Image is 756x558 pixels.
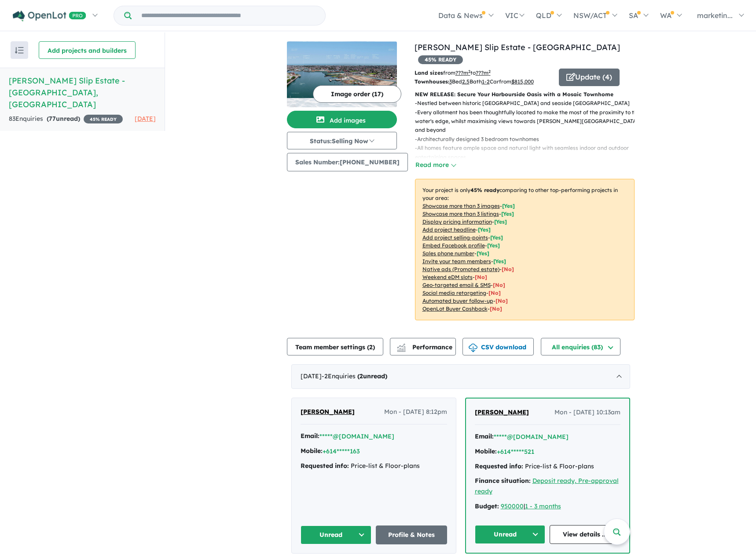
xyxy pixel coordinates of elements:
button: Add projects and builders [39,41,136,59]
span: [ Yes ] [490,234,503,241]
a: 1 - 3 months [525,502,561,510]
img: sort.svg [15,47,24,54]
span: [ Yes ] [477,250,489,257]
b: Land sizes [415,69,443,76]
img: Fletcher's Slip Estate - New Port [287,41,397,107]
u: Display pricing information [422,218,492,225]
span: [ Yes ] [493,258,506,265]
button: Sales Number:[PHONE_NUMBER] [287,153,408,171]
u: Showcase more than 3 listings [422,210,499,217]
p: Bed Bath Car from [415,77,552,86]
img: bar-chart.svg [397,346,406,352]
p: NEW RELEASE: Secure Your Harbourside Oasis with a Mosaic Townhome [415,90,635,99]
button: Performance [390,338,456,355]
button: Image order (17) [313,85,401,103]
u: Add project selling-points [422,234,488,241]
u: Geo-targeted email & SMS [422,282,491,288]
img: download icon [469,344,477,352]
button: Update (4) [559,69,620,86]
button: All enquiries (83) [541,338,620,355]
span: 45 % READY [84,115,123,123]
span: [No] [488,290,501,296]
p: - Architecturally designed 3 bedroom townhomes [415,135,642,144]
span: [ Yes ] [501,210,514,217]
span: [ Yes ] [487,242,500,249]
span: 77 [49,115,56,123]
span: [ Yes ] [494,218,507,225]
p: - Nestled between historic [GEOGRAPHIC_DATA] and seaside [GEOGRAPHIC_DATA] [415,99,642,108]
u: ??? m [455,69,470,76]
u: Weekend eDM slots [422,274,473,280]
p: - All homes feature ample space and natural light with seamless indoor and outdoor entertaining s... [415,144,642,162]
span: [PERSON_NAME] [301,408,355,416]
span: 2 [360,372,363,380]
span: 45 % READY [418,55,463,64]
u: Automated buyer follow-up [422,297,493,304]
b: 45 % ready [470,187,499,193]
strong: Requested info: [475,462,523,470]
u: Showcase more than 3 images [422,203,500,209]
span: to [470,69,491,76]
button: Unread [301,525,372,544]
span: [No] [490,305,502,312]
span: - 2 Enquir ies [322,372,387,380]
span: [PERSON_NAME] [475,408,529,416]
span: 2 [369,343,373,351]
a: 950000 [501,502,524,510]
p: - Every allotment has been thoughtfully located to make the most of the proximity to the water's ... [415,108,642,135]
span: [No] [493,282,505,288]
span: [No] [495,297,508,304]
span: Mon - [DATE] 10:13am [554,407,620,418]
h5: [PERSON_NAME] Slip Estate - [GEOGRAPHIC_DATA] , [GEOGRAPHIC_DATA] [9,75,156,110]
span: [No] [502,266,514,272]
a: Profile & Notes [376,525,447,544]
p: from [415,69,552,77]
div: [DATE] [291,364,630,389]
a: View details ... [550,525,620,544]
p: Your project is only comparing to other top-performing projects in your area: - - - - - - - - - -... [415,179,635,320]
u: Sales phone number [422,250,474,257]
button: Status:Selling Now [287,132,397,149]
strong: Email: [475,432,494,440]
a: [PERSON_NAME] Slip Estate - [GEOGRAPHIC_DATA] [415,42,620,52]
u: ???m [476,69,491,76]
input: Try estate name, suburb, builder or developer [133,6,323,25]
button: CSV download [462,338,534,355]
strong: Budget: [475,502,499,510]
button: Unread [475,525,546,544]
u: Invite your team members [422,258,491,265]
strong: Mobile: [301,447,323,455]
u: 3 [449,78,452,85]
div: Price-list & Floor-plans [301,461,447,471]
div: 83 Enquir ies [9,114,123,124]
span: Mon - [DATE] 8:12pm [384,407,447,417]
a: Deposit ready, Pre-approval ready [475,477,619,495]
u: $ 815,000 [511,78,534,85]
button: Team member settings (2) [287,338,383,355]
span: Performance [398,343,452,351]
sup: 2 [488,69,491,74]
strong: ( unread) [357,372,387,380]
span: [DATE] [135,115,156,123]
a: [PERSON_NAME] [475,407,529,418]
button: Read more [415,160,456,170]
u: 2.5 [462,78,470,85]
u: OpenLot Buyer Cashback [422,305,488,312]
u: Add project headline [422,226,476,233]
strong: Mobile: [475,447,497,455]
u: Native ads (Promoted estate) [422,266,499,272]
span: [No] [475,274,487,280]
strong: Finance situation: [475,477,531,485]
span: marketin... [697,11,733,20]
span: [ Yes ] [502,203,515,209]
u: 1-2 [482,78,490,85]
div: Price-list & Floor-plans [475,461,620,472]
img: line-chart.svg [397,344,405,348]
b: Townhouses: [415,78,449,85]
button: Add images [287,111,397,128]
u: Embed Facebook profile [422,242,485,249]
u: Social media retargeting [422,290,486,296]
